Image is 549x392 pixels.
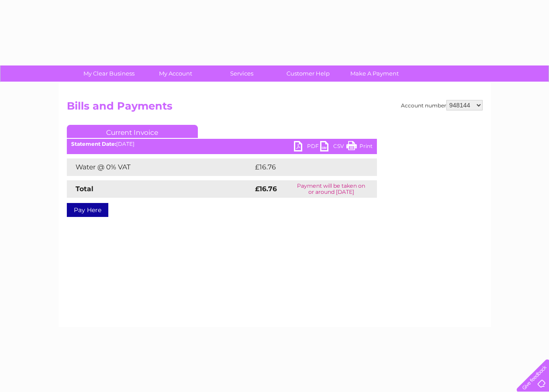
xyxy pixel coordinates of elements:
[294,141,320,154] a: PDF
[76,185,93,193] strong: Total
[253,158,359,176] td: £16.76
[67,100,483,117] h2: Bills and Payments
[255,185,277,193] strong: £16.76
[401,100,483,110] div: Account number
[286,180,377,198] td: Payment will be taken on or around [DATE]
[71,141,116,147] b: Statement Date:
[272,65,344,82] a: Customer Help
[67,158,253,176] td: Water @ 0% VAT
[67,125,198,138] a: Current Invoice
[206,65,278,82] a: Services
[139,65,211,82] a: My Account
[67,203,108,217] a: Pay Here
[73,65,145,82] a: My Clear Business
[67,141,377,147] div: [DATE]
[320,141,346,154] a: CSV
[338,65,411,82] a: Make A Payment
[346,141,373,154] a: Print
